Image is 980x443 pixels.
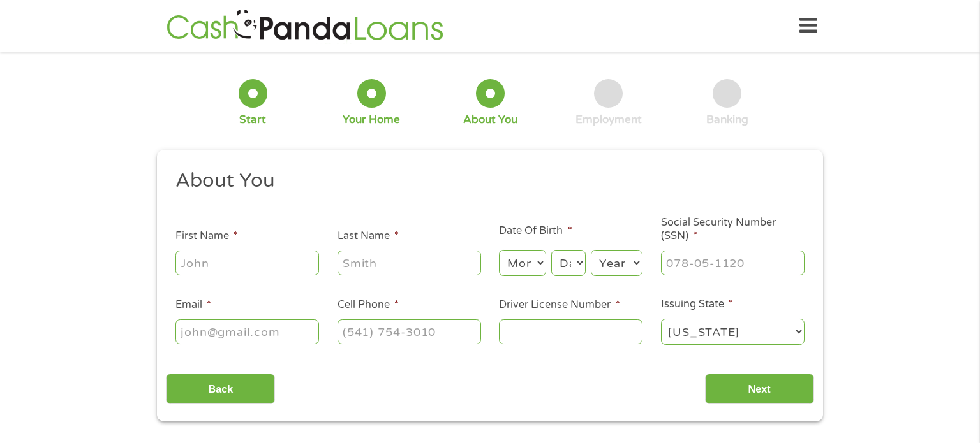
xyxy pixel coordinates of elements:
[706,113,748,127] div: Banking
[338,229,399,243] label: Last Name
[175,229,238,243] label: First Name
[661,216,805,243] label: Social Security Number (SSN)
[705,374,814,405] input: Next
[661,298,733,311] label: Issuing State
[499,298,620,312] label: Driver License Number
[166,374,275,405] input: Back
[463,113,517,127] div: About You
[175,251,319,275] input: John
[175,298,211,312] label: Email
[163,8,447,44] img: GetLoanNow Logo
[338,319,481,344] input: (541) 754-3010
[338,298,399,312] label: Cell Phone
[338,251,481,275] input: Smith
[661,251,805,275] input: 078-05-1120
[343,113,400,127] div: Your Home
[175,168,796,194] h2: About You
[575,113,642,127] div: Employment
[499,224,572,238] label: Date Of Birth
[239,113,266,127] div: Start
[175,319,319,344] input: john@gmail.com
